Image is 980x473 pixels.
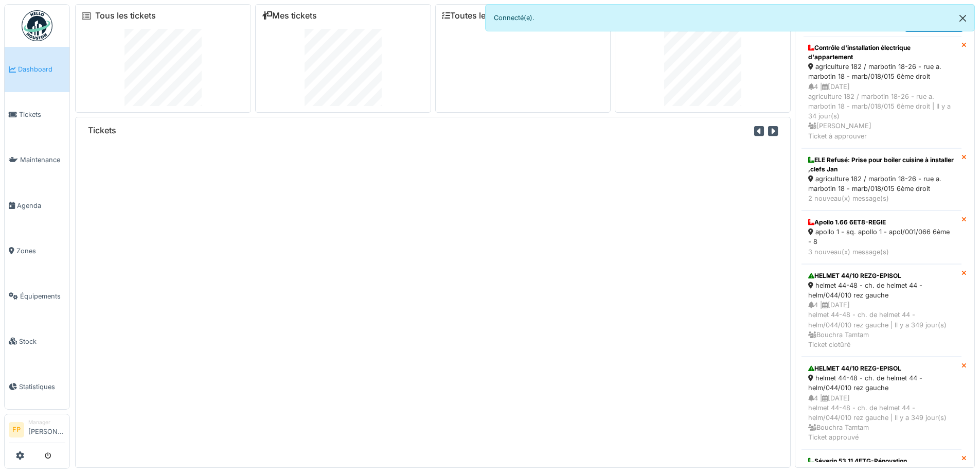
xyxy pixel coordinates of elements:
[5,228,69,273] a: Zones
[808,281,955,300] div: helmet 44-48 - ch. de helmet 44 - helm/044/010 rez gauche
[442,11,519,21] a: Toutes les tâches
[9,418,65,443] a: FP Manager[PERSON_NAME]
[801,264,961,357] a: HELMET 44/10 REZG-EPISOL helmet 44-48 - ch. de helmet 44 - helm/044/010 rez gauche 4 |[DATE]helme...
[5,273,69,319] a: Équipements
[808,373,955,393] div: helmet 44-48 - ch. de helmet 44 - helm/044/010 rez gauche
[20,291,65,301] span: Équipements
[951,5,974,32] button: Close
[801,211,961,264] a: Apollo 1.66 6ET8-REGIE apollo 1 - sq. apollo 1 - apol/001/066 6ème - 8 3 nouveau(x) message(s)
[20,155,65,165] span: Maintenance
[19,382,65,392] span: Statistiques
[808,247,955,257] div: 3 nouveau(x) message(s)
[95,11,156,21] a: Tous les tickets
[808,43,955,62] div: Contrôle d'installation électrique d'appartement
[9,422,24,437] li: FP
[5,92,69,137] a: Tickets
[808,218,955,227] div: Apollo 1.66 6ET8-REGIE
[808,82,955,141] div: 4 | [DATE] agriculture 182 / marbotin 18-26 - rue a. marbotin 18 - marb/018/015 6ème droit | Il y...
[801,357,961,449] a: HELMET 44/10 REZG-EPISOL helmet 44-48 - ch. de helmet 44 - helm/044/010 rez gauche 4 |[DATE]helme...
[808,300,955,349] div: 4 | [DATE] helmet 44-48 - ch. de helmet 44 - helm/044/010 rez gauche | Il y a 349 jour(s) Bouchra...
[808,227,955,247] div: apollo 1 - sq. apollo 1 - apol/001/066 6ème - 8
[28,418,65,426] div: Manager
[801,36,961,148] a: Contrôle d'installation électrique d'appartement agriculture 182 / marbotin 18-26 - rue a. marbot...
[5,319,69,364] a: Stock
[18,64,65,74] span: Dashboard
[22,10,52,41] img: Badge_color-CXgf-gQk.svg
[808,457,955,466] div: Séverin 53.11 4ETG-Rénovation
[801,148,961,211] a: ELE Refusé: Prise pour boiler cuisine à installer ,clefs Jan agriculture 182 / marbotin 18-26 - r...
[5,183,69,228] a: Agenda
[17,201,65,211] span: Agenda
[5,47,69,92] a: Dashboard
[5,137,69,183] a: Maintenance
[808,393,955,443] div: 4 | [DATE] helmet 44-48 - ch. de helmet 44 - helm/044/010 rez gauche | Il y a 349 jour(s) Bouchra...
[19,110,65,119] span: Tickets
[808,62,955,81] div: agriculture 182 / marbotin 18-26 - rue a. marbotin 18 - marb/018/015 6ème droit
[808,174,955,194] div: agriculture 182 / marbotin 18-26 - rue a. marbotin 18 - marb/018/015 6ème droit
[88,126,116,135] h6: Tickets
[808,271,955,281] div: HELMET 44/10 REZG-EPISOL
[808,155,955,174] div: ELE Refusé: Prise pour boiler cuisine à installer ,clefs Jan
[28,418,65,441] li: [PERSON_NAME]
[808,364,955,373] div: HELMET 44/10 REZG-EPISOL
[262,11,317,21] a: Mes tickets
[808,194,955,203] div: 2 nouveau(x) message(s)
[5,364,69,409] a: Statistiques
[485,4,975,31] div: Connecté(e).
[16,246,65,256] span: Zones
[19,337,65,346] span: Stock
